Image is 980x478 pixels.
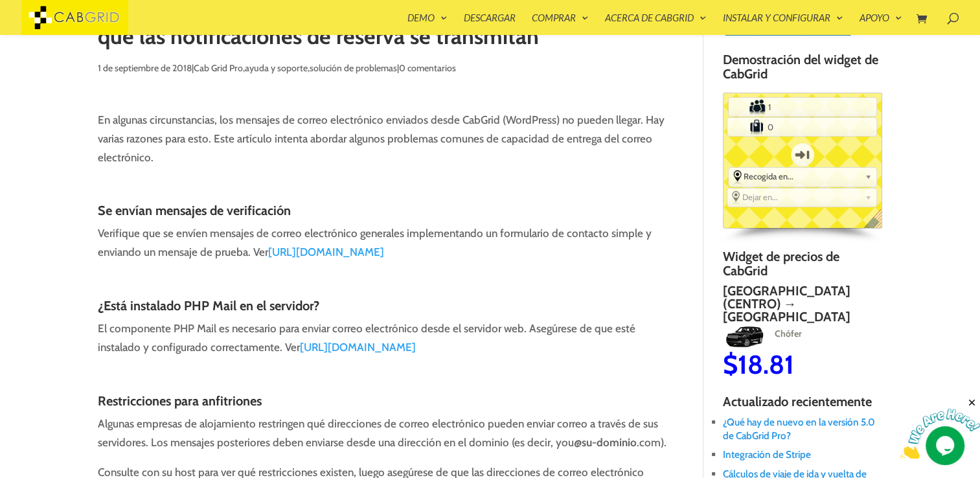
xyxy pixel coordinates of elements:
[727,188,876,205] div: Select the place the destination address is within
[98,203,291,218] font: Se envían mensajes de verificación
[860,13,902,35] a: Apoyo
[532,13,589,35] a: Comprar
[723,394,882,415] h4: Actualizado recientemente
[98,393,262,409] font: Restricciones para anfitriones
[399,62,456,74] a: 0 comentarios
[900,397,980,459] iframe: chat widget
[98,111,680,178] p: En algunas circunstancias, los mensajes de correo electrónico enviados desde CabGrid (WordPress) ...
[98,224,680,273] p: Verifique que se envíen mensajes de correo electrónico generales implementando un formulario de c...
[723,416,875,442] a: ¿Qué hay de nuevo en la versión 5.0 de CabGrid Pro?
[759,328,793,339] span: Chófer
[605,13,707,35] a: Acerca de CabGrid
[780,137,825,172] label: One-way
[98,415,680,463] p: Algunas empresas de alojamiento restringen qué direcciones de correo electrónico pueden enviar co...
[863,209,891,238] span: English
[714,284,873,378] a: [GEOGRAPHIC_DATA] (Centro) → [GEOGRAPHIC_DATA]ChóferChófer$18.81
[714,326,758,347] img: Chófer
[729,98,766,115] label: Number of Passengers
[766,98,839,115] input: Number of Passengers
[310,62,397,74] a: solución de problemas
[729,168,876,185] div: Select the place the starting address falls within
[245,62,308,74] a: ayuda y soporte
[300,341,416,354] a: [URL][DOMAIN_NAME]
[723,52,882,87] h4: Demostración del widget de CabGrid
[723,249,882,284] h4: Widget de precios de CabGrid
[873,313,906,334] img: MPV
[744,171,860,181] span: Recogida en...
[192,62,456,74] font: | , , |
[98,62,192,74] span: 1 de septiembre de 2018
[21,9,128,23] a: Complemento de taxi CabGrid
[407,13,448,35] a: Demo
[98,298,319,313] font: ¿Está instalado PHP Mail en el servidor?
[873,336,888,367] span: $
[98,319,680,368] p: El componente PHP Mail es necesario para enviar correo electrónico desde el servidor web. Asegúre...
[582,436,637,449] strong: su-dominio
[728,119,765,135] label: Number of Suitcases
[268,245,384,258] a: [URL][DOMAIN_NAME]
[742,192,860,202] span: Dejar en...
[723,448,811,461] a: Integración de Stripe
[729,348,786,380] span: 18.81
[714,284,873,323] h2: [GEOGRAPHIC_DATA] (Centro) → [GEOGRAPHIC_DATA]
[194,62,243,74] a: Cab Grid Pro
[464,13,516,35] a: Descargar
[765,119,839,135] input: Number of Suitcases
[723,13,843,35] a: Instalar y configurar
